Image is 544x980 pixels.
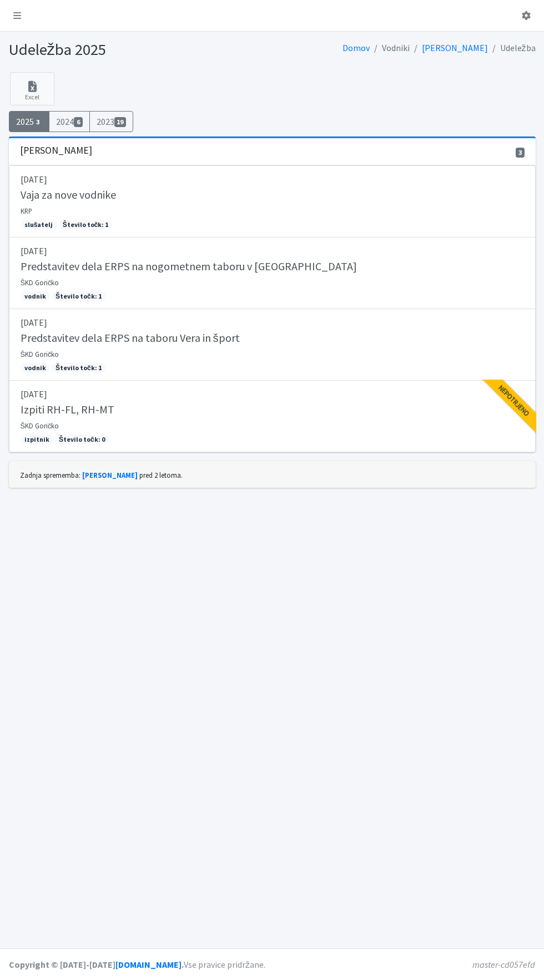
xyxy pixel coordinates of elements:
[21,435,53,444] span: izpitnik
[20,471,183,479] small: Zadnja sprememba: pred 2 letoma.
[9,40,268,59] h1: Udeležba 2025
[9,238,536,309] a: [DATE] Predstavitev dela ERPS na nogometnem taboru v [GEOGRAPHIC_DATA] ŠKD Goričko vodnik Število...
[21,220,57,230] span: slušatelj
[21,260,357,273] h5: Predstavitev dela ERPS na nogometnem taboru v [GEOGRAPHIC_DATA]
[9,165,536,238] a: [DATE] Vaja za nove vodnike KRP slušatelj Število točk: 1
[89,111,134,132] a: 202319
[74,117,83,127] span: 6
[21,421,59,430] small: ŠKD Goričko
[422,42,488,53] a: [PERSON_NAME]
[9,309,536,381] a: [DATE] Predstavitev dela ERPS na taboru Vera in šport ŠKD Goričko vodnik Število točk: 1
[52,363,105,373] span: Število točk: 1
[21,331,240,345] h5: Predstavitev dela ERPS na taboru Vera in šport
[488,40,536,56] li: Udeležba
[21,206,32,215] small: KRP
[10,72,54,105] a: Excel
[34,117,43,127] span: 3
[21,387,524,401] p: [DATE]
[9,111,50,132] a: 20253
[472,959,535,970] em: master-cd057efd
[21,188,116,201] h5: Vaja za nove vodnike
[21,403,114,416] h5: Izpiti RH-FL, RH-MT
[82,471,138,479] a: [PERSON_NAME]
[55,435,109,444] span: Število točk: 0
[21,278,59,287] small: ŠKD Goričko
[114,117,127,127] span: 19
[21,291,50,301] span: vodnik
[9,381,536,452] a: [DATE] Izpiti RH-FL, RH-MT ŠKD Goričko izpitnik Število točk: 0 Nepotrjeno
[516,148,525,158] span: 3
[342,42,370,53] a: Domov
[21,350,59,358] small: ŠKD Goričko
[370,40,410,56] li: Vodniki
[21,244,524,257] p: [DATE]
[59,220,113,230] span: Število točk: 1
[115,959,182,970] a: [DOMAIN_NAME]
[49,111,90,132] a: 20246
[21,363,50,373] span: vodnik
[21,316,524,329] p: [DATE]
[52,291,105,301] span: Število točk: 1
[21,173,524,186] p: [DATE]
[20,145,92,156] h3: [PERSON_NAME]
[9,959,184,970] strong: Copyright © [DATE]-[DATE] .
